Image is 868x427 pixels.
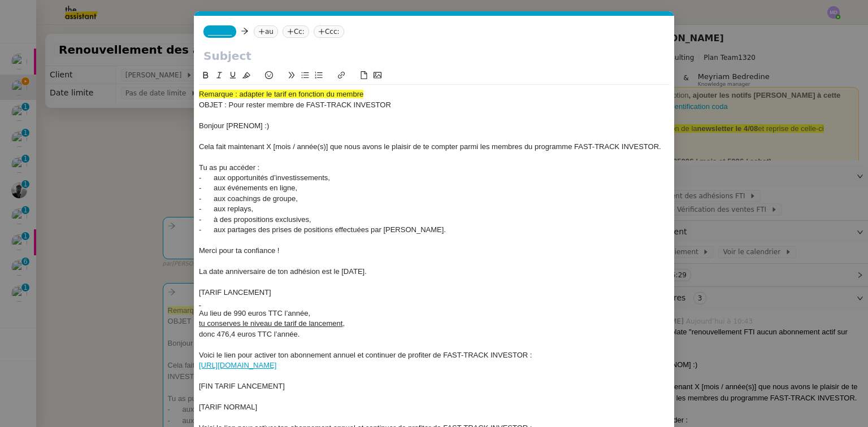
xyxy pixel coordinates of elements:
div: Tu as pu accéder : [199,163,670,173]
div: Cela fait maintenant X [mois / année(s)] que nous avons le plaisir de te compter parmi les membre... [199,142,670,152]
nz-tag: Ccc: [314,25,344,38]
div: - aux coachings de groupe, [199,194,670,204]
span: _______ [208,28,232,36]
div: [TARIF NORMAL] [199,402,670,412]
div: Au lieu de 990 euros TTC l’année, [199,308,670,319]
div: - aux opportunités d’investissements, [199,173,670,183]
div: - à des propositions exclusives, [199,215,670,225]
a: [URL][DOMAIN_NAME] [199,361,276,369]
div: donc 476,4 euros TTC l’année. [199,329,670,339]
div: OBJET : Pour rester membre de FAST-TRACK INVESTOR [199,100,670,110]
input: Subject [203,47,665,64]
u: tu conserves le niveau de tarif de lancement [199,319,342,328]
nz-tag: Cc: [283,25,309,38]
span: Remarque : adapter le tarif en fonction du membre [199,90,363,98]
div: Merci pour ta confiance ! [199,246,670,256]
div: - aux replays, [199,204,670,214]
div: [TARIF LANCEMENT] [199,287,670,298]
div: - aux partages des prises de positions effectuées par [PERSON_NAME]. [199,225,670,235]
div: , [199,319,670,329]
div: - aux événements en ligne, [199,183,670,193]
div: La date anniversaire de ton adhésion est le [DATE]. [199,267,670,277]
div: Voici le lien pour activer ton abonnement annuel et continuer de profiter de FAST-TRACK INVESTOR : [199,350,670,360]
nz-tag: au [254,25,278,38]
div: Bonjour [PRENOM] :) [199,121,670,131]
div: [FIN TARIF LANCEMENT] [199,381,670,391]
